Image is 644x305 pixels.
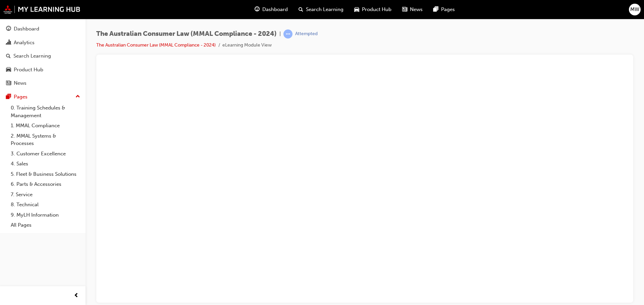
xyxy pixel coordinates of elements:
button: Pages [3,91,83,103]
span: up-icon [75,92,80,101]
a: News [3,77,83,89]
a: 1. MMAL Compliance [8,121,83,131]
span: guage-icon [255,5,260,14]
a: search-iconSearch Learning [293,3,349,16]
span: search-icon [299,5,303,14]
span: Product Hub [362,6,391,13]
a: 9. MyLH Information [8,210,83,220]
a: Analytics [3,36,83,49]
div: Pages [14,93,28,101]
span: guage-icon [6,26,11,32]
span: learningRecordVerb_ATTEMPT-icon [283,29,292,39]
span: pages-icon [433,5,438,14]
a: 8. Technical [8,200,83,210]
a: 5. Fleet & Business Solutions [8,169,83,179]
span: pages-icon [6,94,11,100]
span: MW [630,6,639,13]
span: Pages [441,6,455,13]
span: search-icon [6,53,11,59]
a: Search Learning [3,50,83,62]
a: Dashboard [3,23,83,35]
a: 2. MMAL Systems & Processes [8,131,83,149]
a: pages-iconPages [428,3,460,16]
a: guage-iconDashboard [249,3,293,16]
div: Search Learning [13,52,51,60]
div: News [14,79,26,87]
a: 4. Sales [8,159,83,169]
span: Dashboard [262,6,288,13]
span: prev-icon [74,292,79,300]
a: 6. Parts & Accessories [8,179,83,189]
a: The Australian Consumer Law (MMAL Compliance - 2024) [96,42,216,48]
span: news-icon [6,80,11,86]
span: chart-icon [6,40,11,46]
img: mmal [3,5,80,14]
span: car-icon [354,5,359,14]
a: news-iconNews [397,3,428,16]
a: 0. Training Schedules & Management [8,103,83,121]
span: News [410,6,423,13]
span: Search Learning [306,6,343,13]
button: MW [629,4,641,15]
div: Dashboard [14,25,39,33]
span: news-icon [402,5,407,14]
div: Product Hub [14,66,43,74]
a: 7. Service [8,189,83,200]
div: Attempted [295,31,318,37]
a: 3. Customer Excellence [8,149,83,159]
button: DashboardAnalyticsSearch LearningProduct HubNews [3,21,83,91]
span: car-icon [6,67,11,73]
span: | [279,30,281,38]
div: Analytics [14,39,35,47]
a: car-iconProduct Hub [349,3,397,16]
span: The Australian Consumer Law (MMAL Compliance - 2024) [96,30,277,38]
a: Product Hub [3,64,83,76]
li: eLearning Module View [222,42,272,49]
a: All Pages [8,220,83,230]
